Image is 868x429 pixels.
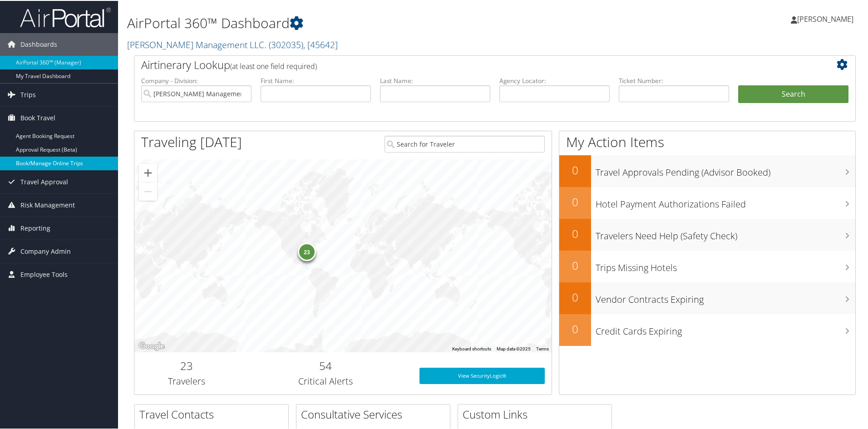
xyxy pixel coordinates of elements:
span: Dashboards [20,32,57,55]
span: , [ 45642 ] [303,38,338,50]
span: Book Travel [20,106,55,128]
h2: 0 [559,289,591,304]
h2: Consultative Services [301,406,450,421]
h3: Travel Approvals Pending (Advisor Booked) [596,161,855,178]
span: Employee Tools [20,262,68,285]
label: Company - Division: [141,75,252,84]
h2: Custom Links [463,406,612,421]
input: Search for Traveler [385,135,545,152]
h1: AirPortal 360™ Dashboard [127,13,617,32]
h2: 0 [559,225,591,241]
a: Terms [536,345,549,350]
button: Keyboard shortcuts [452,345,491,351]
h2: 0 [559,162,591,177]
h2: 0 [559,257,591,272]
h3: Hotel Payment Authorizations Failed [596,192,855,210]
a: 0Travel Approvals Pending (Advisor Booked) [559,154,855,186]
h2: 54 [246,357,406,373]
a: View SecurityLogic® [419,367,545,383]
span: [PERSON_NAME] [797,13,853,23]
a: 0Trips Missing Hotels [559,250,855,281]
label: First Name: [261,75,371,84]
h3: Vendor Contracts Expiring [596,288,855,305]
h2: Travel Contacts [139,406,288,421]
div: 23 [298,242,316,260]
span: Map data ©2025 [497,345,531,350]
a: Open this area in Google Maps (opens a new window) [137,340,167,351]
h3: Credit Cards Expiring [596,320,855,337]
h1: My Action Items [559,132,855,151]
h2: Airtinerary Lookup [141,56,789,72]
label: Agency Locator: [499,75,610,84]
span: (at least one field required) [230,60,317,70]
button: Zoom out [139,182,157,200]
a: 0Vendor Contracts Expiring [559,281,855,313]
img: Google [137,340,167,351]
h2: 0 [559,321,591,336]
h3: Travelers Need Help (Safety Check) [596,224,855,242]
h3: Critical Alerts [246,374,406,387]
h2: 23 [141,357,232,373]
span: Trips [20,83,36,105]
a: [PERSON_NAME] [791,5,863,32]
img: airportal-logo.png [20,6,111,27]
button: Search [738,84,848,103]
span: Company Admin [20,239,71,262]
span: Travel Approval [20,170,68,192]
h3: Travelers [141,374,232,387]
h2: 0 [559,193,591,209]
button: Zoom in [139,163,157,181]
label: Last Name: [380,75,490,84]
h3: Trips Missing Hotels [596,256,855,273]
label: Ticket Number: [619,75,729,84]
a: [PERSON_NAME] Management LLC. [127,38,338,50]
a: 0Credit Cards Expiring [559,313,855,345]
span: Reporting [20,216,50,239]
span: ( 302035 ) [269,38,303,50]
h1: Traveling [DATE] [141,132,242,151]
a: 0Hotel Payment Authorizations Failed [559,186,855,218]
a: 0Travelers Need Help (Safety Check) [559,218,855,250]
span: Risk Management [20,193,75,216]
